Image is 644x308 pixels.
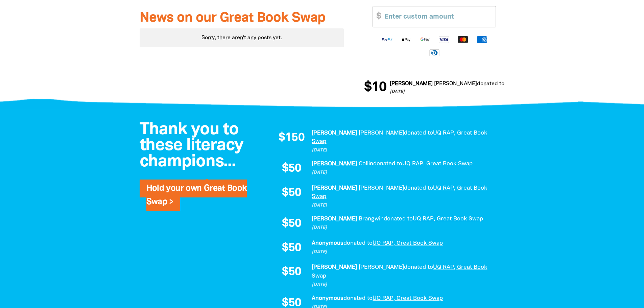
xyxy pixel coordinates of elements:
[312,186,357,191] em: [PERSON_NAME]
[373,6,381,27] span: $
[282,242,301,254] span: $50
[384,216,413,221] span: donated to
[373,296,443,301] a: UQ RAP, Great Book Swap
[397,35,415,43] img: Apple Pay logo
[373,30,496,62] div: Available payment methods
[404,131,433,136] span: donated to
[359,216,384,221] em: Brangwin
[355,81,378,94] span: $10
[343,296,373,301] span: donated to
[312,249,498,256] p: [DATE]
[312,265,357,270] em: [PERSON_NAME]
[364,77,504,98] div: Donation stream
[404,265,433,270] span: donated to
[373,241,443,246] a: UQ RAP, Great Book Swap
[312,241,343,246] em: Anonymous
[415,35,434,43] img: Google Pay logo
[380,6,496,27] input: Enter custom amount
[373,161,402,166] span: donated to
[359,131,404,136] em: [PERSON_NAME]
[312,265,487,279] a: UQ RAP, Great Book Swap
[312,216,357,221] em: [PERSON_NAME]
[496,81,560,86] a: UQ RAP, Great Book Swap
[140,28,344,47] div: Sorry, there aren't any posts yet.
[140,11,344,26] h3: News on our Great Book Swap
[282,218,301,230] span: $50
[279,132,305,144] span: $150
[425,81,468,86] em: [PERSON_NAME]
[359,161,373,166] em: Collin
[359,265,404,270] em: [PERSON_NAME]
[312,169,498,176] p: [DATE]
[359,186,404,191] em: [PERSON_NAME]
[381,81,424,86] em: [PERSON_NAME]
[413,216,483,221] a: UQ RAP, Great Book Swap
[472,35,491,43] img: American Express logo
[434,35,453,43] img: Visa logo
[404,186,433,191] span: donated to
[312,282,498,288] p: [DATE]
[343,241,373,246] span: donated to
[282,266,301,278] span: $50
[282,187,301,199] span: $50
[381,89,560,96] p: [DATE]
[282,163,301,174] span: $50
[140,28,344,47] div: Paginated content
[312,224,498,231] p: [DATE]
[425,49,444,56] img: Diners Club logo
[140,122,243,170] span: Thank you to these literacy champions...
[312,161,357,166] em: [PERSON_NAME]
[402,161,473,166] a: UQ RAP, Great Book Swap
[453,35,472,43] img: Mastercard logo
[312,202,498,209] p: [DATE]
[468,81,496,86] span: donated to
[312,131,357,136] em: [PERSON_NAME]
[146,185,247,206] a: Hold your own Great Book Swap >
[312,147,498,154] p: [DATE]
[312,296,343,301] em: Anonymous
[378,35,397,43] img: Paypal logo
